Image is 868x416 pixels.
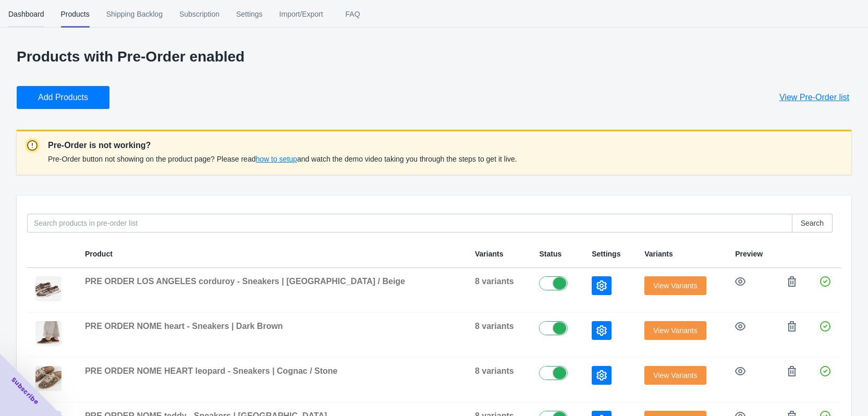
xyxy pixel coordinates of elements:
span: 8 variants [475,322,514,331]
span: Import/Export [279,1,323,28]
button: Add Products [17,86,109,109]
span: Preview [735,250,763,258]
span: Shipping Backlog [106,1,163,28]
span: View Variants [653,371,697,380]
span: Subscription [179,1,219,28]
img: LOS_ANGELES_CORDUROY_BORDEAUX_BEIGE_139_95_14_0b21eb0b-e19a-4e3b-8a1d-19e19a6e1bfc.jpg [35,276,62,301]
span: PRE ORDER NOME heart - Sneakers | Dark Brown [85,322,283,331]
span: how to setup [255,155,297,163]
span: PRE ORDER LOS ANGELES corduroy - Sneakers | [GEOGRAPHIC_DATA] / Beige [85,277,405,286]
span: View Variants [653,326,697,335]
span: Dashboard [8,1,44,28]
span: Variants [644,250,673,258]
span: FAQ [340,1,366,28]
p: Products with Pre-Order enabled [17,48,851,65]
span: Add Products [38,92,88,103]
span: Product [85,250,113,258]
img: Banner_webshop_mobiel_86_0b8d572e-ac60-4100-9960-ede766bd0232.png [35,321,62,346]
span: View Variants [653,282,697,290]
span: 8 variants [475,277,514,286]
span: Status [539,250,561,258]
span: Variants [475,250,503,258]
span: 8 variants [475,366,514,375]
button: View Variants [644,366,706,385]
span: Settings [236,1,263,28]
input: Search products in pre-order list [27,214,792,233]
p: Pre-Order is not working? [48,139,517,152]
span: Products [61,1,90,28]
button: View Variants [644,276,706,295]
button: View Variants [644,321,706,340]
span: Settings [592,250,620,258]
span: Subscribe [9,375,41,407]
span: View Pre-Order list [779,92,849,103]
button: View Pre-Order list [767,86,862,109]
span: Pre-Order button not showing on the product page? Please read and watch the demo video taking you... [48,155,517,163]
span: PRE ORDER NOME HEART leopard - Sneakers | Cognac / Stone [85,366,338,375]
button: Search [792,214,833,233]
span: Search [801,219,824,227]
